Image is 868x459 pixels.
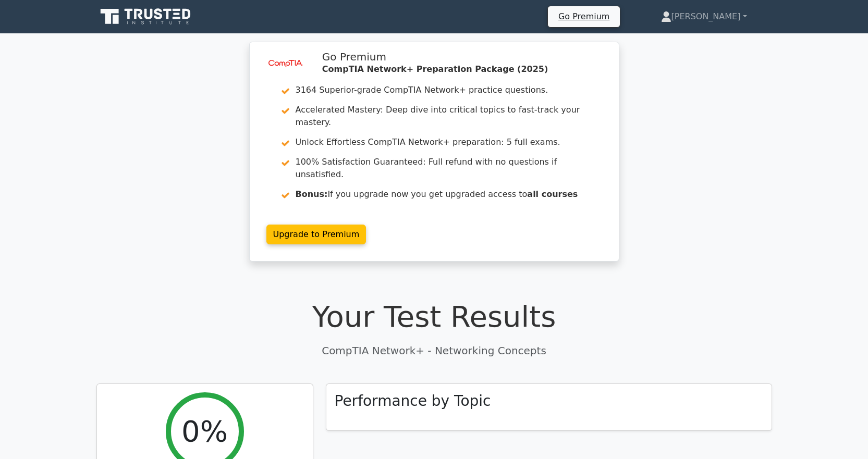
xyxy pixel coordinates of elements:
[552,9,616,23] a: Go Premium
[266,225,366,244] a: Upgrade to Premium
[181,414,228,449] h2: 0%
[335,392,491,410] h3: Performance by Topic
[96,343,772,358] p: CompTIA Network+ - Networking Concepts
[96,299,772,334] h1: Your Test Results
[636,6,772,27] a: [PERSON_NAME]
